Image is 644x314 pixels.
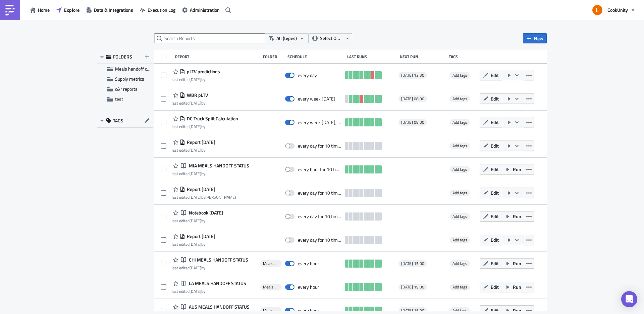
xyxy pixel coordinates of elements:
span: test [115,95,123,103]
span: Add tags [450,143,470,149]
button: Data & Integrations [83,5,137,15]
time: 2025-09-08T12:30:36Z [190,147,201,153]
div: last edited by [172,242,215,247]
img: Avatar [592,4,603,16]
time: 2025-09-30T12:12:22Z [190,100,201,106]
time: 2025-07-31T20:28:08Z [190,218,201,224]
span: Edit [491,283,499,290]
button: Edit [480,141,502,151]
button: Edit [480,164,502,174]
span: Add tags [450,95,470,102]
span: Add tags [450,307,470,314]
span: Meals handoff checkpoint by stores [263,308,279,313]
time: 2025-07-31T19:48:57Z [190,241,201,247]
span: Edit [491,307,499,314]
span: Explore [64,6,79,13]
span: Execution Log [148,6,175,13]
button: Edit [480,211,502,222]
span: Administration [190,6,220,13]
span: Report 2025-07-31 [185,233,215,239]
time: 2025-09-23T14:20:54Z [190,76,201,83]
button: Run [502,211,524,222]
div: every day [298,72,317,78]
div: Report [175,54,260,59]
span: WBR pLTV [185,92,208,98]
span: Add tags [452,143,467,149]
div: last edited by [172,289,246,294]
button: Edit [480,188,502,198]
div: every week on Wednesday, Thursday, Friday, Saturday, Sunday [298,119,342,125]
span: Run [513,213,521,220]
button: New [523,33,547,43]
div: every week on Tuesday [298,96,335,102]
button: Edit [480,70,502,80]
span: Report 2025-07-31 [185,186,215,192]
span: Add tags [452,95,467,102]
div: last edited by [PERSON_NAME] [172,195,236,200]
span: Meals handoff checkpoint by stores [263,261,279,266]
div: Open Intercom Messenger [621,291,637,307]
button: Select Owner [309,33,352,43]
span: Edit [491,142,499,149]
div: every day for 10 times [298,213,342,220]
span: [DATE] 08:00 [401,96,424,102]
span: Edit [491,236,499,243]
span: Add tags [452,72,467,78]
span: Run [513,283,521,290]
span: CookUnity [607,6,628,13]
span: Supply metrics [115,75,144,82]
div: Schedule [287,54,344,59]
span: Add tags [450,213,470,220]
span: Add tags [452,237,467,243]
button: All (types) [265,33,309,43]
span: Add tags [450,72,470,79]
span: AUS MEALS HANDOFF STATUS [187,304,250,310]
span: MIA MEALS HANDOFF STATUS [187,163,249,169]
span: Add tags [450,166,470,173]
span: Meals handoff checkpoint by stores [263,284,279,290]
span: LA MEALS HANDOFF STATUS [187,280,246,286]
span: Report 2025-09-08 [185,139,215,145]
button: Edit [480,93,502,104]
span: Add tags [450,119,470,126]
time: 2025-09-29T12:10:46Z [190,123,201,130]
time: 2025-07-25T19:59:27Z [190,265,201,271]
span: TAGS [113,118,123,124]
span: [DATE] 19:00 [401,284,424,290]
span: Add tags [450,190,470,196]
span: Edit [491,95,499,102]
span: Add tags [452,166,467,172]
button: Edit [480,117,502,127]
span: All (types) [276,35,297,42]
button: Edit [480,282,502,292]
span: Add tags [452,213,467,220]
span: [DATE] 15:00 [401,261,424,266]
span: DC Truck Split Calculation [185,116,238,122]
div: every hour [298,261,319,267]
time: 2025-07-31T20:31:22Z [190,194,201,200]
time: 2025-08-01T20:30:12Z [190,170,201,177]
span: Add tags [452,119,467,125]
span: Add tags [452,284,467,290]
button: Run [502,164,524,174]
span: [DATE] 12:30 [401,73,424,78]
span: Notebook 2025-07-31 [187,210,223,216]
span: Add tags [450,237,470,243]
span: c&r reports [115,85,138,92]
button: Execution Log [137,5,179,15]
span: FOLDERS [113,54,132,60]
span: Home [38,6,50,13]
button: Administration [179,5,223,15]
div: last edited by [172,171,249,176]
button: Home [27,5,53,15]
div: every hour [298,308,319,314]
div: last edited by [172,101,208,106]
span: [DATE] 18:00 [401,308,424,313]
time: 2025-08-05T19:34:07Z [190,288,201,295]
button: Explore [53,5,83,15]
div: every day for 10 times [298,237,342,243]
